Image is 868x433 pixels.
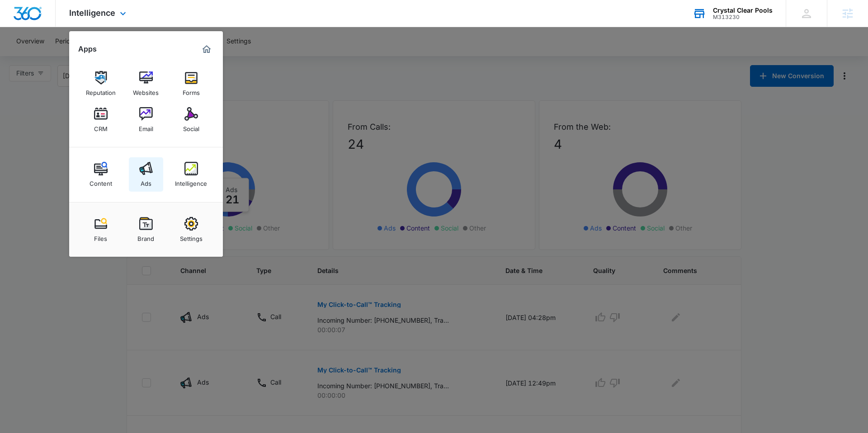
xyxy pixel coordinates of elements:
[183,85,200,96] div: Forms
[129,66,163,101] a: Websites
[174,157,208,192] a: Intelligence
[90,175,112,187] div: Content
[129,212,163,247] a: Brand
[180,231,203,242] div: Settings
[84,212,118,247] a: Files
[84,66,118,101] a: Reputation
[713,7,773,14] div: account name
[139,121,153,132] div: Email
[129,157,163,192] a: Ads
[174,212,208,247] a: Settings
[175,175,207,187] div: Intelligence
[174,103,208,137] a: Social
[713,14,773,20] div: account id
[133,85,159,96] div: Websites
[78,45,97,53] h2: Apps
[94,231,107,242] div: Files
[86,85,116,96] div: Reputation
[69,8,115,18] span: Intelligence
[137,231,154,242] div: Brand
[129,103,163,137] a: Email
[84,103,118,137] a: CRM
[84,157,118,192] a: Content
[183,121,199,132] div: Social
[94,121,108,132] div: CRM
[174,66,208,101] a: Forms
[141,175,151,187] div: Ads
[199,42,214,56] a: Marketing 360® Dashboard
